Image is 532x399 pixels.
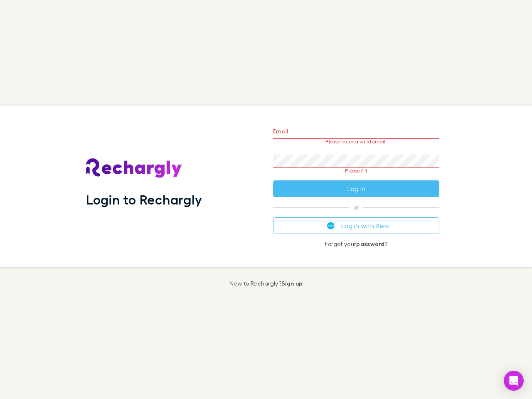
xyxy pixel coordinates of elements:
a: Sign up [281,280,303,287]
a: password [356,240,384,247]
p: Please fill [273,168,439,174]
h1: Login to Rechargly [86,192,202,207]
img: Xero's logo [327,222,335,229]
span: or [273,207,439,207]
p: New to Rechargly? [229,280,303,287]
button: Log in with Xero [273,217,439,234]
div: Open Intercom Messenger [504,371,524,391]
p: Please enter a valid email. [273,139,439,145]
button: Log in [273,180,439,197]
p: Forgot your ? [273,241,439,247]
img: Rechargly's Logo [86,158,182,178]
